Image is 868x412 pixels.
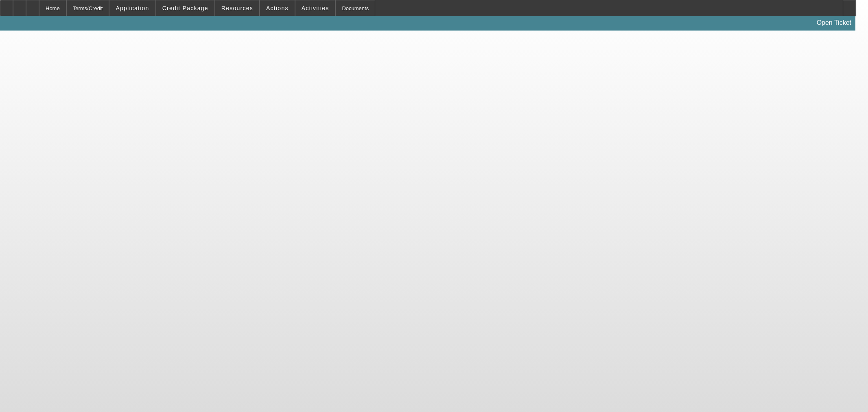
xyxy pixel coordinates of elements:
button: Actions [260,0,295,16]
span: Resources [221,5,253,11]
button: Application [109,0,155,16]
span: Activities [302,5,329,11]
a: Open Ticket [813,16,855,30]
span: Actions [266,5,289,11]
button: Resources [215,0,259,16]
span: Application [116,5,149,11]
span: Credit Package [162,5,208,11]
button: Credit Package [156,0,214,16]
button: Activities [295,0,335,16]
